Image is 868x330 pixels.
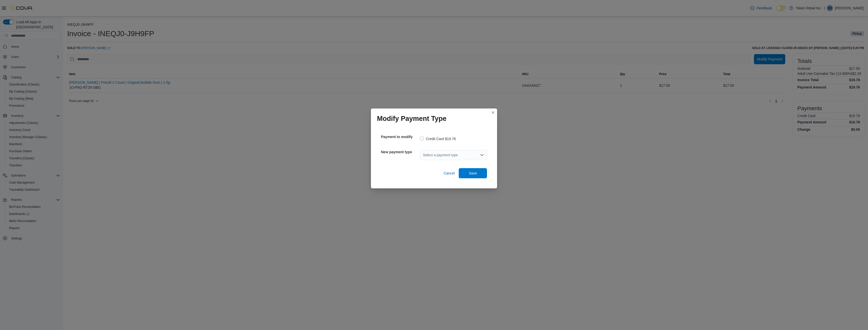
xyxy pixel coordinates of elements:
[480,153,484,157] button: Open list of options
[381,147,419,157] h5: New payment type
[423,152,423,158] input: Accessible screen reader label
[459,168,487,178] button: Save
[420,136,456,142] label: Credit Card $19.78
[469,171,477,176] span: Save
[444,171,455,176] span: Cancel
[377,115,447,123] h1: Modify Payment Type
[490,109,496,116] button: Closes this modal window
[442,168,457,178] button: Cancel
[381,132,419,142] h5: Payment to modify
